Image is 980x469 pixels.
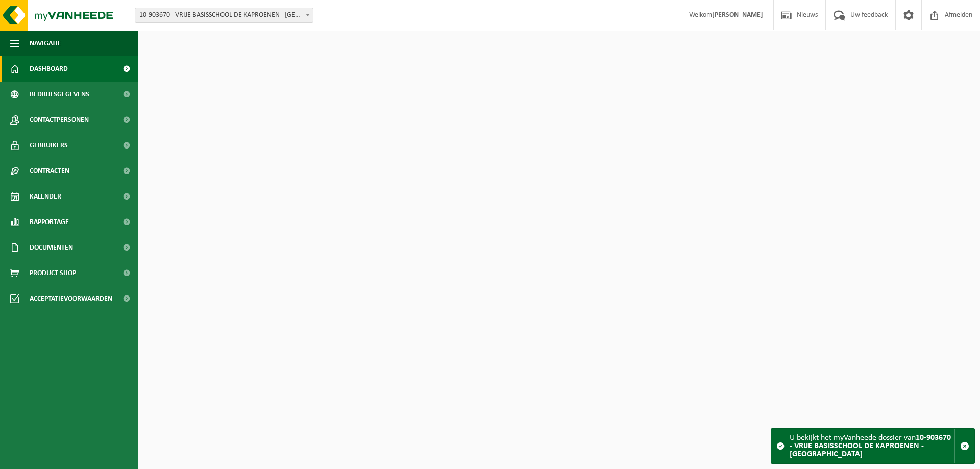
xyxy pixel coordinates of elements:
span: Navigatie [30,31,61,56]
strong: 10-903670 - VRIJE BASISSCHOOL DE KAPROENEN - [GEOGRAPHIC_DATA] [790,434,951,458]
span: Contactpersonen [30,107,89,133]
span: Documenten [30,235,73,260]
span: Dashboard [30,56,68,82]
span: Bedrijfsgegevens [30,82,89,107]
span: Acceptatievoorwaarden [30,286,112,311]
span: Contracten [30,158,69,184]
span: 10-903670 - VRIJE BASISSCHOOL DE KAPROENEN - KAPRIJKE [135,8,313,22]
span: Gebruikers [30,133,68,158]
span: Kalender [30,184,61,209]
span: Product Shop [30,260,76,286]
span: Rapportage [30,209,69,235]
span: 10-903670 - VRIJE BASISSCHOOL DE KAPROENEN - KAPRIJKE [135,8,313,23]
div: U bekijkt het myVanheede dossier van [790,429,954,463]
strong: [PERSON_NAME] [712,11,763,19]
